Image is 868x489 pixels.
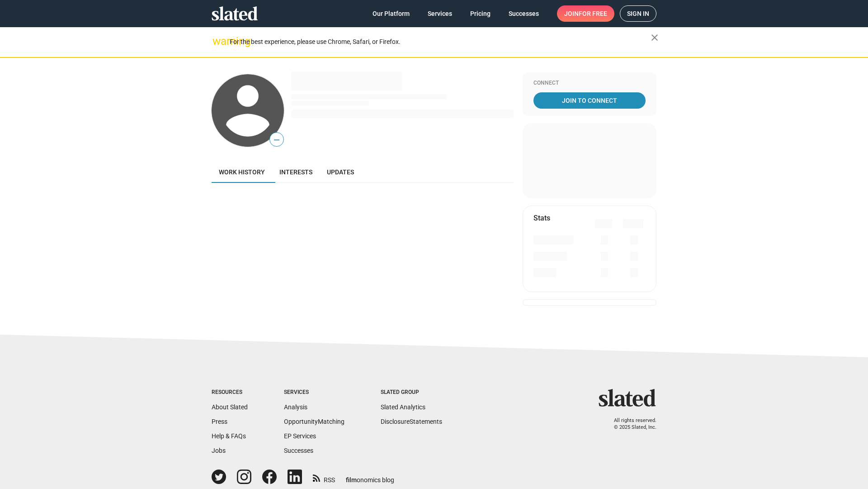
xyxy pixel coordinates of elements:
a: Successes [501,5,546,22]
span: for free [579,5,607,22]
a: Work history [212,161,272,183]
a: Our Platform [365,5,417,22]
a: Jobs [212,447,226,454]
span: Successes [509,5,539,22]
mat-icon: warning [212,36,223,47]
span: Work history [219,168,265,176]
a: DisclosureStatements [381,418,442,425]
a: Joinfor free [557,5,614,22]
a: Updates [320,161,361,183]
a: Analysis [284,403,307,411]
div: Services [284,389,344,396]
a: Join To Connect [533,92,646,109]
span: Sign in [627,6,649,21]
a: RSS [313,470,335,484]
a: Successes [284,447,313,454]
div: Resources [212,389,248,396]
mat-icon: close [649,32,660,43]
a: EP Services [284,432,316,440]
div: For the best experience, please use Chrome, Safari, or Firefox. [230,36,651,48]
a: filmonomics blog [346,469,394,484]
a: OpportunityMatching [284,418,344,425]
span: Updates [327,168,354,176]
span: Our Platform [373,5,410,22]
span: Services [428,5,452,22]
mat-card-title: Stats [533,213,550,223]
div: Slated Group [381,389,442,396]
a: Help & FAQs [212,432,246,440]
a: About Slated [212,403,248,411]
a: Pricing [463,5,498,22]
span: Interests [279,168,312,176]
span: — [270,134,283,146]
div: Connect [533,80,646,87]
a: Sign in [620,5,656,22]
span: Join [564,5,607,22]
span: Pricing [470,5,491,22]
span: Join To Connect [535,92,644,109]
span: film [346,476,357,484]
a: Interests [272,161,320,183]
a: Services [420,5,459,22]
a: Slated Analytics [381,403,425,411]
p: All rights reserved. © 2025 Slated, Inc. [604,417,656,431]
a: Press [212,418,227,425]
